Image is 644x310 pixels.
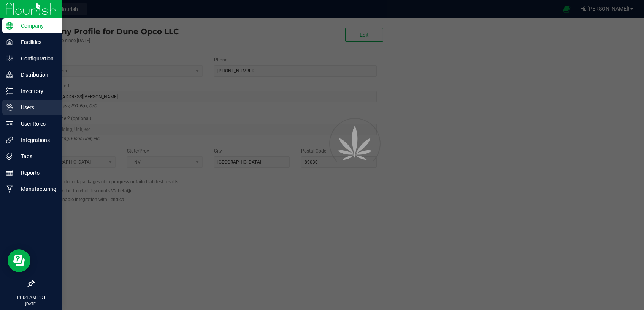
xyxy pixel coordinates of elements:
p: Users [13,103,59,112]
inline-svg: Company [6,22,13,30]
p: Company [13,21,59,30]
p: Integrations [13,135,59,145]
inline-svg: Inventory [6,87,13,95]
inline-svg: Distribution [6,71,13,79]
inline-svg: Facilities [6,38,13,46]
inline-svg: Configuration [6,55,13,62]
p: [DATE] [3,301,59,307]
p: Tags [13,152,59,161]
p: Facilities [13,38,59,47]
p: Configuration [13,54,59,63]
p: Reports [13,168,59,177]
p: 11:04 AM PDT [3,294,59,301]
p: User Roles [13,119,59,128]
p: Manufacturing [13,184,59,194]
inline-svg: Manufacturing [6,185,13,193]
inline-svg: User Roles [6,120,13,127]
p: Inventory [13,87,59,96]
iframe: Resource center [8,249,30,272]
p: Distribution [13,70,59,79]
inline-svg: Integrations [6,136,13,144]
inline-svg: Users [6,104,13,111]
inline-svg: Reports [6,169,13,176]
inline-svg: Tags [6,153,13,160]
